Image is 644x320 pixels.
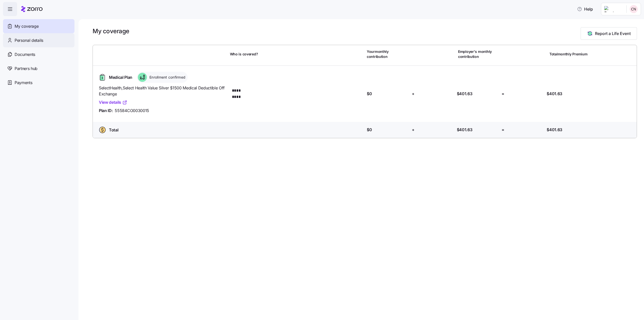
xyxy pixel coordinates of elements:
[230,52,258,57] span: Who is covered?
[595,30,631,37] span: Report a Life Event
[3,47,74,61] a: Documents
[15,65,37,72] span: Partners hub
[93,27,129,35] h1: My coverage
[630,5,638,13] img: 9798aebf3dd2c83447ec9ff60e76cbd9
[3,76,74,90] a: Payments
[412,91,415,97] span: +
[581,27,637,40] button: Report a Life Event
[412,127,415,133] span: +
[3,33,74,47] a: Personal details
[99,85,226,97] span: SelectHealth , Select Health Value Silver $1500 Medical Deductible Off Exchange
[549,52,587,57] span: Total monthly Premium
[367,127,372,133] span: $0
[148,75,185,80] span: Enrollment confirmed
[547,127,562,133] span: $401.63
[577,6,593,12] span: Help
[457,127,472,133] span: $401.63
[109,127,118,133] span: Total
[99,99,127,105] a: View details
[115,108,149,114] span: 55584CO0030015
[109,74,132,81] span: Medical Plan
[458,49,500,59] span: Employer's monthly contribution
[3,19,74,33] a: My coverage
[502,127,504,133] span: =
[367,91,372,97] span: $0
[15,51,35,58] span: Documents
[15,80,32,86] span: Payments
[502,91,504,97] span: =
[457,91,472,97] span: $401.63
[15,23,38,29] span: My coverage
[3,61,74,76] a: Partners hub
[604,6,622,12] img: Employer logo
[367,49,409,59] span: Your monthly contribution
[573,4,597,14] button: Help
[547,91,562,97] span: $401.63
[15,37,43,44] span: Personal details
[99,108,113,114] span: Plan ID:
